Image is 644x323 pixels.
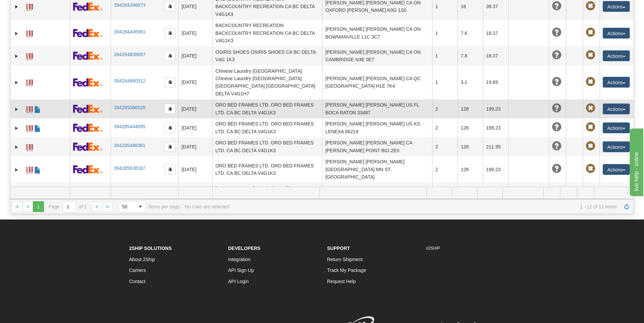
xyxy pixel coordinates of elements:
[552,164,561,174] span: Unknown
[26,141,33,152] a: Label
[129,257,155,262] a: About 2Ship
[586,103,595,113] span: Pickup Not Assigned
[552,103,561,113] span: Unknown
[552,50,561,60] span: Unknown
[129,268,146,273] a: Carriers
[73,2,103,11] img: 2 - FedEx
[483,99,508,118] td: 199.23
[483,20,508,46] td: 18.37
[114,165,145,171] a: 394285638187
[129,246,172,251] strong: 2Ship Solutions
[228,257,250,262] a: Integration
[164,142,176,152] button: Copy to clipboard
[73,29,103,37] img: 2 - FedEx
[228,268,254,273] a: API Sign Up
[322,183,432,209] td: WHISTLER BLACKCOMB HOLDINGS CA BC WHISTLER V8E0J3
[586,164,595,174] span: Pickup Not Assigned
[135,201,146,212] span: select
[327,257,363,262] a: Return Shipment
[129,279,146,284] a: Contact
[26,50,33,61] a: Label
[621,201,632,212] a: Refresh
[458,156,483,183] td: 128
[73,51,103,60] img: 2 - FedEx
[13,144,20,151] a: Expand
[586,77,595,87] span: Pickup Not Assigned
[552,1,561,11] span: Unknown
[552,28,561,37] span: Unknown
[26,103,33,114] a: Label
[5,4,63,12] div: live help - online
[483,118,508,137] td: 199.23
[603,141,630,152] button: Actions
[212,183,322,209] td: [PERSON_NAME] - Evolution Fulfillment [PERSON_NAME] - Evolution Fulfillment CA BC DELTA V4G1H7
[458,65,483,99] td: 3.1
[432,118,458,137] td: 2
[164,104,176,114] button: Copy to clipboard
[586,1,595,11] span: Pickup Not Assigned
[26,122,33,133] a: Label
[552,77,561,87] span: Unknown
[432,20,458,46] td: 1
[13,3,20,10] a: Expand
[185,204,229,209] div: No rows are selected
[458,118,483,137] td: 128
[322,118,432,137] td: [PERSON_NAME] [PERSON_NAME] US KS LENEXA 66219
[603,77,630,88] button: Actions
[178,20,212,46] td: [DATE]
[114,143,145,148] a: 394285488381
[483,65,508,99] td: 19.69
[178,118,212,137] td: [DATE]
[432,183,458,209] td: 8
[164,51,176,61] button: Copy to clipboard
[322,99,432,118] td: [PERSON_NAME] [PERSON_NAME] US FL BOCA RATON 33487
[552,122,561,132] span: Unknown
[164,1,176,11] button: Copy to clipboard
[603,28,630,39] button: Actions
[228,246,261,251] strong: Developers
[322,156,432,183] td: [PERSON_NAME] [PERSON_NAME] [GEOGRAPHIC_DATA] MN ST. [GEOGRAPHIC_DATA]
[212,20,322,46] td: BACKCOUNTRY RECREATION BACKCOUNTRY RECREATION CA BC DELTA V4G1K3
[164,164,176,175] button: Copy to clipboard
[212,46,322,65] td: OSIRIS SHOES OSIRIS SHOES CA BC DELTA V4G 1K3
[432,65,458,99] td: 1
[458,183,483,209] td: 144.2
[49,201,87,212] span: Page of 1
[603,164,630,175] button: Actions
[26,1,33,11] a: Label
[178,46,212,65] td: [DATE]
[483,137,508,156] td: 211.95
[34,164,41,175] a: Commercial Invoice
[322,20,432,46] td: [PERSON_NAME] [PERSON_NAME] CA ON BOWMANVILLE L1C 3C7
[13,53,20,60] a: Expand
[114,2,145,8] a: 394284346673
[458,20,483,46] td: 7.6
[426,246,515,251] h6: #2SHIP
[114,105,145,110] a: 394285066526
[164,123,176,133] button: Copy to clipboard
[603,50,630,61] button: Actions
[13,166,20,173] a: Expand
[164,28,176,38] button: Copy to clipboard
[327,268,366,273] a: Track My Package
[212,99,322,118] td: ORO BED FRAMES LTD. ORO BED FRAMES LTD. CA BC DELTA V4G1K3
[13,125,20,132] a: Expand
[13,30,20,37] a: Expand
[118,201,180,212] span: items per page
[432,99,458,118] td: 2
[212,65,322,99] td: Chinese Laundry [GEOGRAPHIC_DATA] Chinese Laundry [GEOGRAPHIC_DATA] [GEOGRAPHIC_DATA] [GEOGRAPHIC...
[178,137,212,156] td: [DATE]
[73,123,103,132] img: 2 - FedEx
[322,46,432,65] td: [PERSON_NAME] [PERSON_NAME] CA ON CAMBRIDGE N3E 0E7
[73,78,103,87] img: 2 - FedEx
[13,79,20,86] a: Expand
[73,105,103,113] img: 2 - FedEx
[178,183,212,209] td: [DATE]
[586,141,595,151] span: Pickup Not Assigned
[114,29,145,34] a: 394284406981
[212,156,322,183] td: ORO BED FRAMES LTD. ORO BED FRAMES LTD. CA BC DELTA V4G1K3
[483,183,508,209] td: 0
[458,99,483,118] td: 128
[13,106,20,113] a: Expand
[483,46,508,65] td: 18.37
